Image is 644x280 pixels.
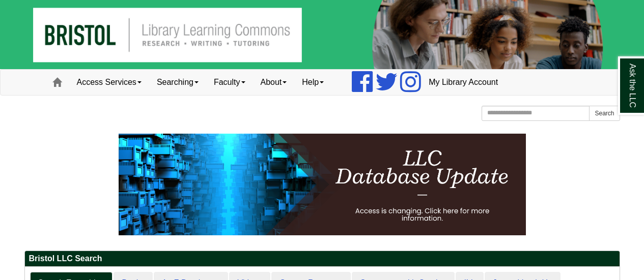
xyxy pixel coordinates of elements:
[69,70,149,95] a: Access Services
[294,70,331,95] a: Help
[253,70,295,95] a: About
[421,70,506,95] a: My Library Account
[206,70,253,95] a: Faculty
[149,70,206,95] a: Searching
[25,251,620,267] h2: Bristol LLC Search
[119,134,526,235] img: HTML tutorial
[589,106,620,121] button: Search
